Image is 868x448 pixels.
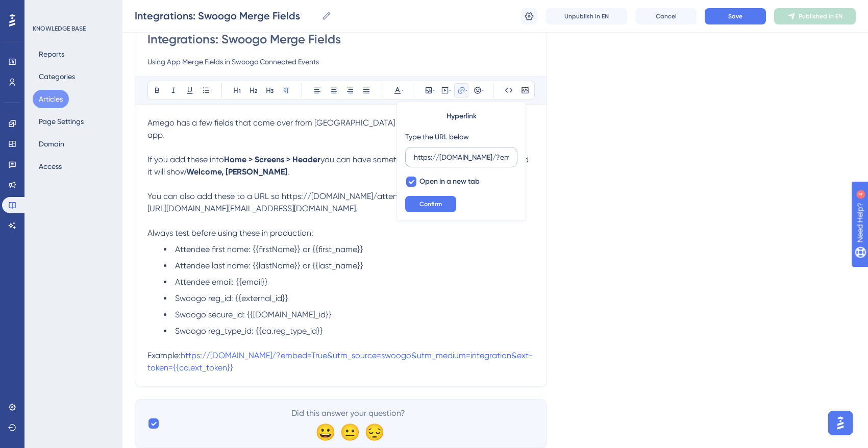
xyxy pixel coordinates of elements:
[635,8,697,24] button: Cancel
[24,3,64,15] span: Need Help?
[33,45,70,63] button: Reports
[147,351,181,360] span: Example:
[175,326,323,336] span: Swoogo reg_type_id: {{ca.reg_type_id}}
[315,424,332,440] div: 😀
[405,196,456,212] button: Confirm
[799,12,842,20] span: Published in EN
[825,408,856,438] iframe: UserGuiding AI Assistant Launcher
[364,424,381,440] div: 😔
[175,261,363,270] span: Attendee last name: {{lastName}} or {{last_name}}
[705,8,766,24] button: Save
[186,167,287,177] strong: Welcome, [PERSON_NAME]
[33,112,90,131] button: Page Settings
[33,90,69,108] button: Articles
[147,31,534,47] input: Article Title
[147,351,533,372] a: https://[DOMAIN_NAME]/?embed=True&utm_source=swoogo&utm_medium=integration&ext-token={{ca.ext_tok...
[33,157,68,176] button: Access
[175,277,268,287] span: Attendee email: {{email}}
[224,155,320,164] strong: Home > Screens > Header
[147,155,224,164] span: If you add these into
[175,310,332,319] span: Swoogo secure_id: {{[DOMAIN_NAME]_id}}
[405,131,469,143] div: Type the URL below
[656,12,677,20] span: Cancel
[71,5,74,13] div: 4
[728,12,742,20] span: Save
[147,56,534,68] input: Article Description
[291,407,405,419] span: Did this answer your question?
[320,155,426,164] span: you can have something like
[175,244,363,254] span: Attendee first name: {{firstName}} or {{first_name}}
[545,8,627,24] button: Unpublish in EN
[287,167,289,177] span: .
[340,424,356,440] div: 😐
[175,293,288,303] span: Swoogo reg_id: {{external_id}}
[33,67,81,86] button: Categories
[414,152,509,163] input: Type the value
[419,176,480,188] span: Open in a new tab
[147,118,526,140] span: Amego has a few fields that come over from [GEOGRAPHIC_DATA] which are helpful when used in the app.
[447,110,477,122] span: Hyperlink
[147,228,313,238] span: Always test before using these in production:
[33,135,70,153] button: Domain
[147,191,522,213] span: You can also add these to a URL so https://[DOMAIN_NAME]/attendee&email={{email}} will become [UR...
[774,8,856,24] button: Published in EN
[135,9,317,23] input: Article Name
[419,200,442,208] span: Confirm
[564,12,609,20] span: Unpublish in EN
[33,24,86,33] div: KNOWLEDGE BASE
